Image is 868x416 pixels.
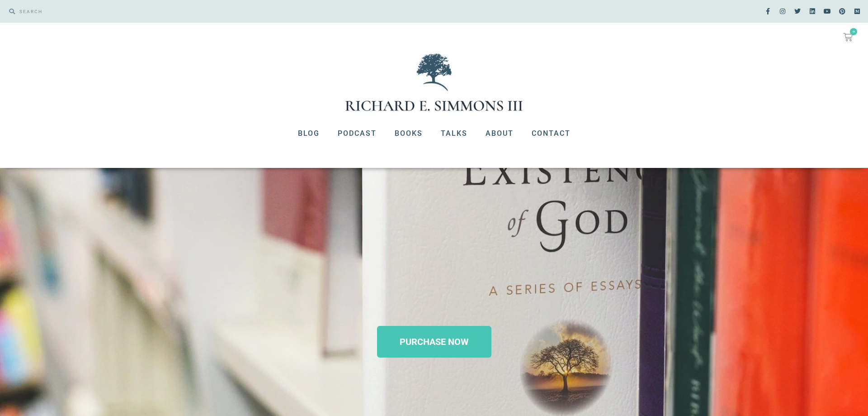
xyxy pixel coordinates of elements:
[329,122,386,145] a: Podcast
[15,5,429,18] input: SEARCH
[377,326,491,358] a: PURCHASE NOW
[432,122,476,145] a: Talks
[400,337,469,346] span: PURCHASE NOW
[833,27,863,47] a: 0
[850,28,857,35] span: 0
[386,122,432,145] a: Books
[476,122,523,145] a: About
[523,122,580,145] a: Contact
[289,122,329,145] a: Blog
